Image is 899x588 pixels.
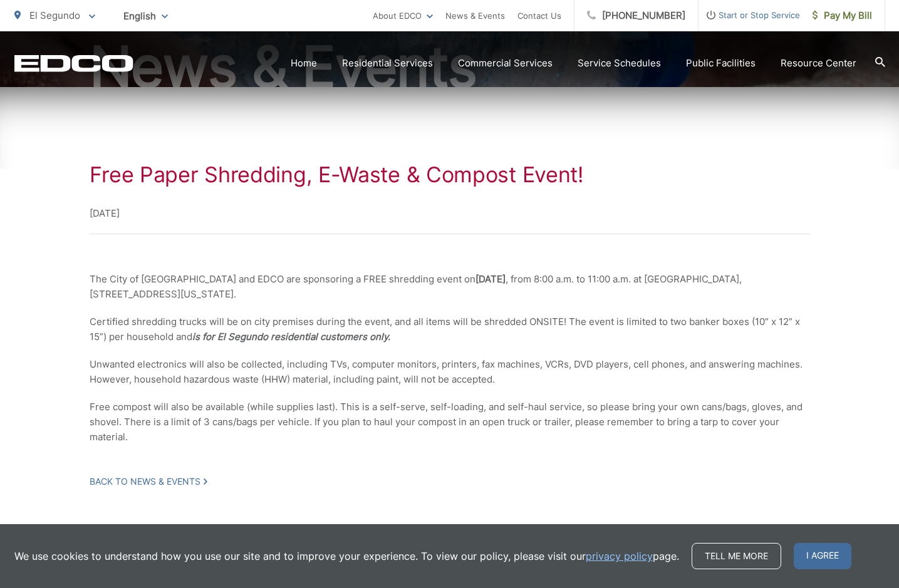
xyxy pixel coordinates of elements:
[90,272,810,302] p: The City of [GEOGRAPHIC_DATA] and EDCO are sponsoring a FREE shredding event on , from 8:00 a.m. ...
[813,8,872,23] span: Pay My Bill
[90,162,810,187] h1: Free Paper Shredding, E-Waste & Compost Event!
[90,400,810,445] p: Free compost will also be available (while supplies last). This is a self-serve, self-loading, an...
[517,8,561,23] a: Contact Us
[373,8,433,23] a: About EDCO
[342,56,433,71] a: Residential Services
[458,56,553,71] a: Commercial Services
[781,56,856,71] a: Resource Center
[192,331,390,343] strong: is for El Segundo residential customers only.
[578,56,661,71] a: Service Schedules
[14,54,133,72] a: EDCD logo. Return to the homepage.
[475,273,506,285] strong: [DATE]
[586,549,653,564] a: privacy policy
[686,56,756,71] a: Public Facilities
[90,206,810,221] p: [DATE]
[14,549,679,564] p: We use cookies to understand how you use our site and to improve your experience. To view our pol...
[445,8,505,23] a: News & Events
[90,357,810,387] p: Unwanted electronics will also be collected, including TVs, computer monitors, printers, fax mach...
[90,314,810,344] p: Certified shredding trucks will be on city premises during the event, and all items will be shred...
[114,5,177,27] span: English
[29,9,80,21] span: El Segundo
[291,56,317,71] a: Home
[90,476,207,487] a: Back to News & Events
